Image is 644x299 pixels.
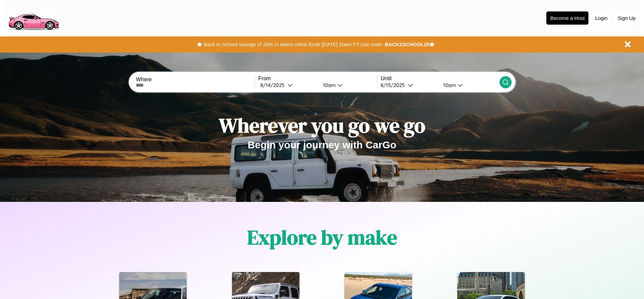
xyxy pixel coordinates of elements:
label: Until [381,76,499,82]
b: BACK2SCHOOL20 [385,41,429,47]
h1: Explore by make [247,223,397,251]
img: logo [5,3,62,32]
div: 8 / 14 / 2025 [260,82,288,88]
button: Back to School savings of 20% in select cities! Ends [DATE] 10am PT.Use code: [202,40,385,49]
div: 10am [320,82,337,88]
label: Where [136,77,254,83]
label: From [258,76,377,82]
div: 8 / 15 / 2025 [381,82,408,88]
button: 8/14/2025 [258,82,318,89]
button: 10am [318,82,377,89]
button: 10am [438,82,499,89]
button: Login [592,12,611,24]
div: 10am [440,82,458,88]
button: Sign Up [614,12,639,24]
button: Become a Host [546,11,588,25]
